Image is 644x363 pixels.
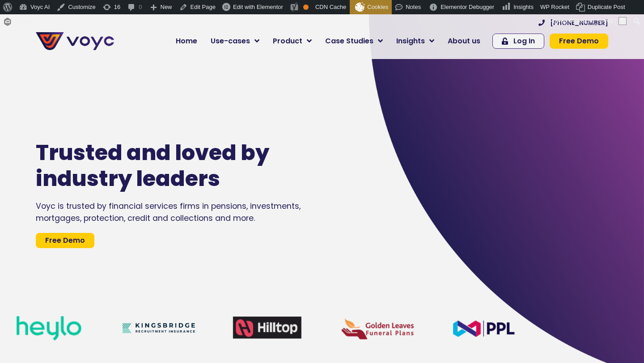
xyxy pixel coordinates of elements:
[204,32,266,50] a: Use-cases
[45,237,85,244] span: Free Demo
[303,4,309,10] div: OK
[176,36,197,46] span: Home
[396,36,425,46] span: Insights
[266,32,318,50] a: Product
[15,14,31,29] span: Forms
[550,34,608,49] a: Free Demo
[233,4,283,10] span: Edit with Elementor
[169,32,204,50] a: Home
[325,36,373,46] span: Case Studies
[559,38,599,45] span: Free Demo
[568,18,616,25] span: [PERSON_NAME]
[318,32,390,50] a: Case Studies
[36,200,332,224] div: Voyc is trusted by financial services firms in pensions, investments, mortgages, protection, cred...
[538,20,608,26] a: [PHONE_NUMBER]
[211,36,250,46] span: Use-cases
[36,32,114,50] img: voyc-full-logo
[390,32,441,50] a: Insights
[492,34,544,49] a: Log In
[273,36,302,46] span: Product
[36,233,94,248] a: Free Demo
[513,38,535,45] span: Log In
[441,32,487,50] a: About us
[546,14,630,29] a: Howdy,
[36,140,305,191] h1: Trusted and loved by industry leaders
[448,36,480,46] span: About us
